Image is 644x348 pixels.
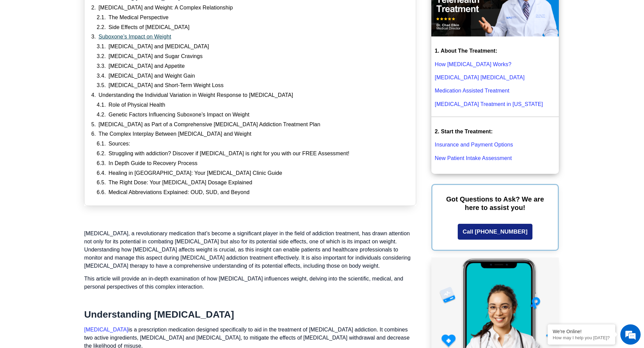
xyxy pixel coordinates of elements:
[458,224,533,240] a: Call [PHONE_NUMBER]
[435,155,512,161] a: New Patient Intake Assessment
[84,327,128,332] a: [MEDICAL_DATA]
[109,43,209,50] a: [MEDICAL_DATA] and [MEDICAL_DATA]
[435,61,511,67] a: How [MEDICAL_DATA] Works?
[553,329,610,334] div: We're Online!
[84,275,416,291] p: This article will provide an in-depth examination of how [MEDICAL_DATA] influences weight, delvin...
[99,131,252,138] a: The Complex Interplay Between [MEDICAL_DATA] and Weight
[109,14,169,21] a: The Medical Perspective
[109,82,223,89] a: [MEDICAL_DATA] and Short-Term Weight Loss
[99,121,320,128] a: [MEDICAL_DATA] as Part of a Comprehensive [MEDICAL_DATA] Addiction Treatment Plan
[99,92,293,99] a: Understanding the Individual Variation in Weight Response to [MEDICAL_DATA]
[109,160,197,167] a: In Depth Guide to Recovery Process
[443,195,548,212] p: Got Questions to Ask? We are here to assist you!
[553,335,610,340] p: How may I help you today?
[435,129,493,134] strong: 2. Start the Treatment:
[99,33,171,41] a: Suboxone’s Impact on Weight
[109,53,202,60] a: [MEDICAL_DATA] and Sugar Cravings
[84,309,416,320] h2: Understanding [MEDICAL_DATA]
[435,75,525,80] a: [MEDICAL_DATA] [MEDICAL_DATA]
[109,63,185,70] a: [MEDICAL_DATA] and Appetite
[84,230,416,270] p: [MEDICAL_DATA], a revolutionary medication that’s become a significant player in the field of add...
[109,73,195,80] a: [MEDICAL_DATA] and Weight Gain
[435,88,509,93] a: Medication Assisted Treatment
[109,179,252,186] a: The Right Dose: Your [MEDICAL_DATA] Dosage Explained
[435,48,497,54] strong: 1. About The Treatment:
[109,102,165,109] a: Role of Physical Health
[109,24,190,31] a: Side Effects of [MEDICAL_DATA]
[109,170,282,177] a: Healing in [GEOGRAPHIC_DATA]: Your [MEDICAL_DATA] Clinic Guide
[109,189,249,196] a: Medical Abbreviations Explained: OUD, SUD, and Beyond
[99,4,233,11] a: [MEDICAL_DATA] and Weight: A Complex Relationship
[109,150,349,157] a: Struggling with addiction? Discover if [MEDICAL_DATA] is right for you with our FREE Assessment!
[109,111,249,118] a: Genetic Factors Influencing Suboxone’s Impact on Weight
[109,140,130,148] a: Sources:
[435,142,513,148] a: Insurance and Payment Options
[463,229,528,235] span: Call [PHONE_NUMBER]
[435,101,543,107] a: [MEDICAL_DATA] Treatment in [US_STATE]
